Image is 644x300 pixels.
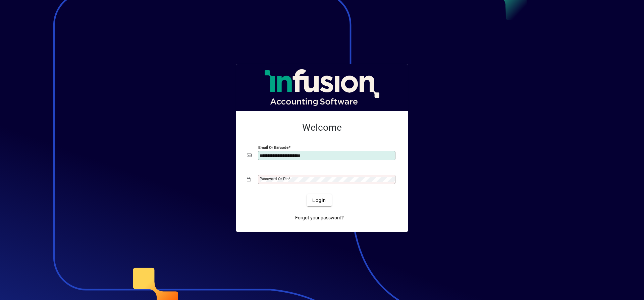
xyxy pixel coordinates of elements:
[260,176,288,181] mat-label: Password or Pin
[307,194,331,206] button: Login
[292,212,346,224] a: Forgot your password?
[258,145,288,150] mat-label: Email or Barcode
[312,197,326,204] span: Login
[247,122,397,133] h2: Welcome
[295,214,344,221] span: Forgot your password?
